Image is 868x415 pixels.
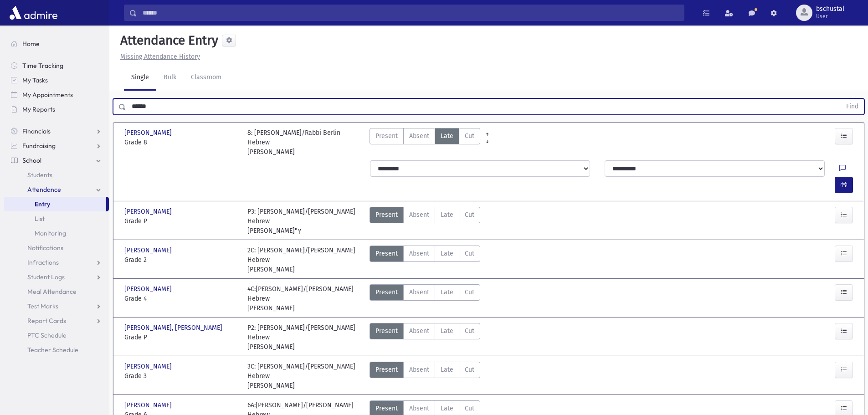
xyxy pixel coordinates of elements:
[247,128,361,157] div: 8: [PERSON_NAME]/Rabbi Berlin Hebrew [PERSON_NAME]
[4,211,109,226] a: List
[841,99,864,114] button: Find
[4,58,109,73] a: Time Tracking
[247,246,361,274] div: 2C: [PERSON_NAME]/[PERSON_NAME] Hebrew [PERSON_NAME]
[124,323,224,333] span: [PERSON_NAME], [PERSON_NAME]
[409,287,429,297] span: Absent
[124,207,174,216] span: [PERSON_NAME]
[375,326,398,336] span: Present
[22,127,51,135] span: Financials
[441,210,453,220] span: Late
[465,326,474,336] span: Cut
[124,294,238,303] span: Grade 4
[117,33,218,48] h5: Attendance Entry
[124,216,238,226] span: Grade P
[27,331,67,339] span: PTC Schedule
[124,371,238,381] span: Grade 3
[370,128,480,157] div: AttTypes
[816,13,844,20] span: User
[35,229,66,237] span: Monitoring
[4,299,109,313] a: Test Marks
[409,326,429,336] span: Absent
[4,102,109,117] a: My Reports
[409,249,429,258] span: Absent
[27,346,78,354] span: Teacher Schedule
[27,287,77,296] span: Meal Attendance
[247,284,361,313] div: 4C:[PERSON_NAME]/[PERSON_NAME] Hebrew [PERSON_NAME]
[409,365,429,374] span: Absent
[22,91,73,99] span: My Appointments
[35,200,50,208] span: Entry
[370,246,480,274] div: AttTypes
[4,87,109,102] a: My Appointments
[375,287,398,297] span: Present
[22,156,41,164] span: School
[4,168,109,182] a: Students
[124,362,174,371] span: [PERSON_NAME]
[375,365,398,374] span: Present
[124,65,156,91] a: Single
[4,197,106,211] a: Entry
[124,400,174,410] span: [PERSON_NAME]
[4,313,109,328] a: Report Cards
[465,249,474,258] span: Cut
[22,76,48,84] span: My Tasks
[441,326,453,336] span: Late
[4,124,109,138] a: Financials
[7,4,60,22] img: AdmirePro
[465,131,474,141] span: Cut
[441,287,453,297] span: Late
[4,153,109,168] a: School
[816,5,844,13] span: bschustal
[156,65,184,91] a: Bulk
[184,65,229,91] a: Classroom
[124,128,174,138] span: [PERSON_NAME]
[441,249,453,258] span: Late
[409,131,429,141] span: Absent
[465,287,474,297] span: Cut
[375,131,398,141] span: Present
[4,226,109,241] a: Monitoring
[124,246,174,255] span: [PERSON_NAME]
[27,273,65,281] span: Student Logs
[375,404,398,413] span: Present
[370,207,480,236] div: AttTypes
[124,284,174,294] span: [PERSON_NAME]
[441,365,453,374] span: Late
[370,284,480,313] div: AttTypes
[375,210,398,220] span: Present
[4,138,109,153] a: Fundraising
[465,210,474,220] span: Cut
[27,317,66,325] span: Report Cards
[4,270,109,284] a: Student Logs
[22,61,63,70] span: Time Tracking
[441,131,453,141] span: Late
[27,244,63,252] span: Notifications
[22,105,55,113] span: My Reports
[441,404,453,413] span: Late
[370,323,480,352] div: AttTypes
[4,328,109,343] a: PTC Schedule
[247,207,361,236] div: P3: [PERSON_NAME]/[PERSON_NAME] Hebrew [PERSON_NAME]"ץ
[27,185,61,194] span: Attendance
[4,255,109,270] a: Infractions
[22,142,56,150] span: Fundraising
[465,365,474,374] span: Cut
[137,5,684,21] input: Search
[409,210,429,220] span: Absent
[27,302,58,310] span: Test Marks
[124,333,238,342] span: Grade P
[4,241,109,255] a: Notifications
[409,404,429,413] span: Absent
[4,73,109,87] a: My Tasks
[120,53,200,61] u: Missing Attendance History
[4,343,109,357] a: Teacher Schedule
[4,284,109,299] a: Meal Attendance
[4,182,109,197] a: Attendance
[375,249,398,258] span: Present
[27,171,52,179] span: Students
[247,362,361,390] div: 3C: [PERSON_NAME]/[PERSON_NAME] Hebrew [PERSON_NAME]
[370,362,480,390] div: AttTypes
[22,40,40,48] span: Home
[117,53,200,61] a: Missing Attendance History
[4,36,109,51] a: Home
